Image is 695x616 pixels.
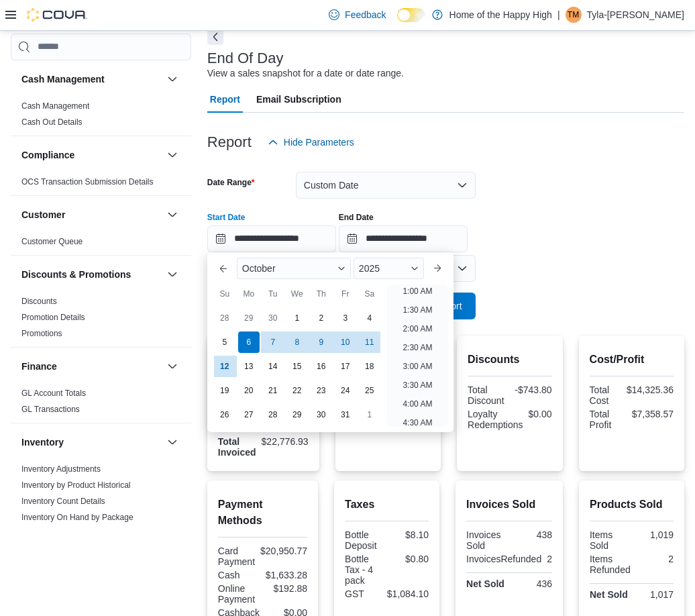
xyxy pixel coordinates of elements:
[636,554,674,564] div: 2
[387,588,429,599] div: $1,084.10
[164,434,180,450] button: Inventory
[21,497,105,506] a: Inventory Count Details
[238,380,260,401] div: day-20
[207,225,336,252] input: Press the down key to enter a popover containing a calendar. Press the escape key to close the po...
[354,258,424,279] div: Button. Open the year selector. 2025 is currently selected.
[238,356,260,377] div: day-13
[21,297,57,306] a: Discounts
[21,405,80,414] a: GL Transactions
[262,436,309,447] div: $22,776.93
[335,404,356,425] div: day-31
[11,293,191,347] div: Discounts & Promotions
[468,409,523,430] div: Loyalty Redemptions
[164,207,180,223] button: Customer
[390,554,429,564] div: $0.80
[21,117,83,127] span: Cash Out Details
[238,283,260,305] div: Mo
[449,7,552,23] p: Home of the Happy High
[218,570,260,580] div: Cash
[265,583,307,594] div: $192.88
[345,8,386,21] span: Feedback
[457,263,468,274] button: Open list of options
[21,435,64,449] h3: Inventory
[359,404,380,425] div: day-1
[397,283,437,299] li: 1:00 AM
[397,8,425,22] input: Dark Mode
[265,570,307,580] div: $1,633.28
[214,307,235,329] div: day-28
[21,177,154,187] a: OCS Transaction Submission Details
[21,268,162,281] button: Discounts & Promotions
[359,356,380,377] div: day-18
[590,352,674,368] h2: Cost/Profit
[27,8,87,21] img: Cova
[207,29,223,45] button: Next
[468,384,507,406] div: Total Discount
[335,331,356,353] div: day-10
[286,283,308,305] div: We
[21,480,131,491] span: Inventory by Product Historical
[214,331,235,353] div: day-5
[397,377,437,393] li: 3:30 AM
[390,529,429,540] div: $8.10
[21,117,83,127] a: Cash Out Details
[218,546,255,567] div: Card Payment
[238,307,260,329] div: day-29
[397,321,437,337] li: 2:00 AM
[21,237,83,246] a: Customer Queue
[21,208,162,221] button: Customer
[21,208,65,221] h3: Customer
[260,546,307,556] div: $20,950.77
[164,71,180,87] button: Cash Management
[238,404,260,425] div: day-27
[21,389,86,398] a: GL Account Totals
[311,331,332,353] div: day-9
[587,7,684,23] p: Tyla-[PERSON_NAME]
[21,435,162,449] button: Inventory
[218,497,307,529] h2: Payment Methods
[359,307,380,329] div: day-4
[218,583,260,605] div: Online Payment
[468,352,552,368] h2: Discounts
[632,409,674,419] div: $7,358.57
[262,404,284,425] div: day-28
[21,176,154,187] span: OCS Transaction Submission Details
[397,340,437,356] li: 2:30 AM
[512,578,552,589] div: 436
[345,497,429,513] h2: Taxes
[512,529,552,540] div: 438
[207,134,252,150] h3: Report
[262,283,284,305] div: Tu
[207,177,255,188] label: Date Range
[466,554,541,564] div: InvoicesRefunded
[397,22,398,23] span: Dark Mode
[557,7,560,23] p: |
[21,360,57,373] h3: Finance
[635,589,674,600] div: 1,017
[323,1,391,28] a: Feedback
[214,283,235,305] div: Su
[21,101,89,111] span: Cash Management
[213,258,234,279] button: Previous Month
[21,313,85,322] a: Promotion Details
[242,263,276,274] span: October
[21,72,105,86] h3: Cash Management
[335,307,356,329] div: day-3
[21,329,62,338] a: Promotions
[21,480,131,490] a: Inventory by Product Historical
[311,404,332,425] div: day-30
[590,384,621,406] div: Total Cost
[256,86,341,113] span: Email Subscription
[359,380,380,401] div: day-25
[296,172,476,199] button: Custom Date
[207,66,404,81] div: View a sales snapshot for a date or date range.
[21,328,62,339] span: Promotions
[262,307,284,329] div: day-30
[359,331,380,353] div: day-11
[590,529,629,551] div: Items Sold
[237,258,351,279] div: Button. Open the month selector. October is currently selected.
[590,554,631,575] div: Items Refunded
[262,380,284,401] div: day-21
